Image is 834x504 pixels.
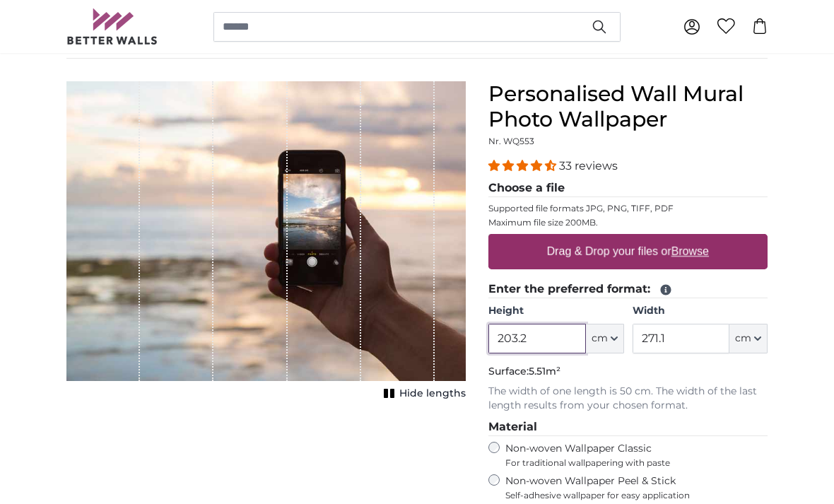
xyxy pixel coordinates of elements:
span: Nr. WQ553 [488,136,534,146]
button: cm [586,324,624,353]
div: 1 of 1 [66,81,466,404]
label: Height [488,304,623,318]
span: cm [735,332,751,346]
label: Non-woven Wallpaper Classic [505,442,768,469]
p: Maximum file size 200MB. [488,217,768,228]
label: Non-woven Wallpaper Peel & Stick [505,474,768,501]
span: cm [592,332,608,346]
legend: Material [488,418,768,436]
span: Self-adhesive wallpaper for easy application [505,490,768,501]
p: Surface: [488,365,768,379]
u: Browse [671,245,709,257]
label: Width [633,304,768,318]
p: Supported file formats JPG, PNG, TIFF, PDF [488,203,768,214]
img: Betterwalls [66,8,158,45]
span: For traditional wallpapering with paste [505,457,768,469]
h1: Personalised Wall Mural Photo Wallpaper [488,81,768,132]
button: Hide lengths [380,384,466,404]
legend: Enter the preferred format: [488,281,768,298]
span: 4.33 stars [488,159,559,172]
span: 5.51m² [529,365,560,377]
p: The width of one length is 50 cm. The width of the last length results from your chosen format. [488,385,768,413]
span: Hide lengths [399,387,466,401]
legend: Choose a file [488,180,768,197]
button: cm [729,324,768,353]
span: 33 reviews [559,159,618,172]
label: Drag & Drop your files or [541,238,715,266]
